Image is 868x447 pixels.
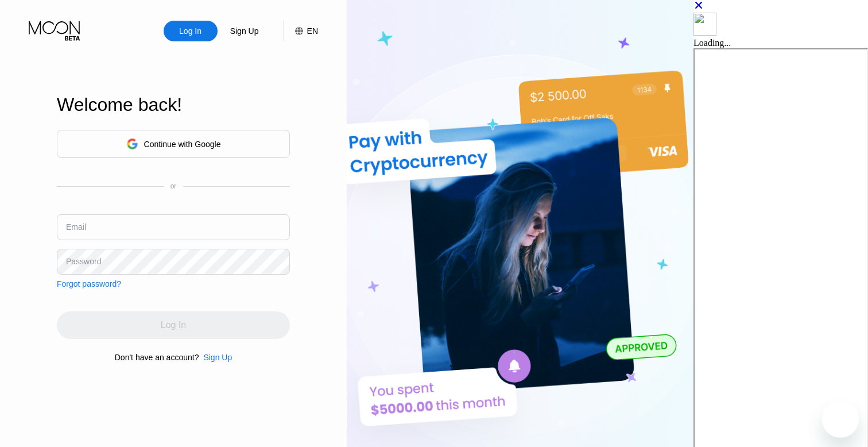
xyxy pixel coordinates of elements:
div: Sign Up [203,353,232,362]
div: Log In [164,21,218,41]
div: Continue with Google [57,130,290,158]
img: logo.svg [693,13,716,36]
div: Sign Up [218,21,272,41]
div: Email [66,222,86,232]
div: Continue with Google [144,140,221,149]
div: Sign Up [199,353,232,362]
div: Forgot password? [57,279,121,288]
div: Log In [178,25,203,37]
div: EN [307,26,318,36]
div: Don't have an account? [115,353,199,362]
div: Password [66,257,101,266]
div: Welcome back! [57,94,290,115]
iframe: Button to launch messaging window [822,401,859,438]
div: EN [283,21,318,41]
div: or [170,182,177,190]
div: Sign Up [229,25,260,37]
div: Loading... [693,38,868,48]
